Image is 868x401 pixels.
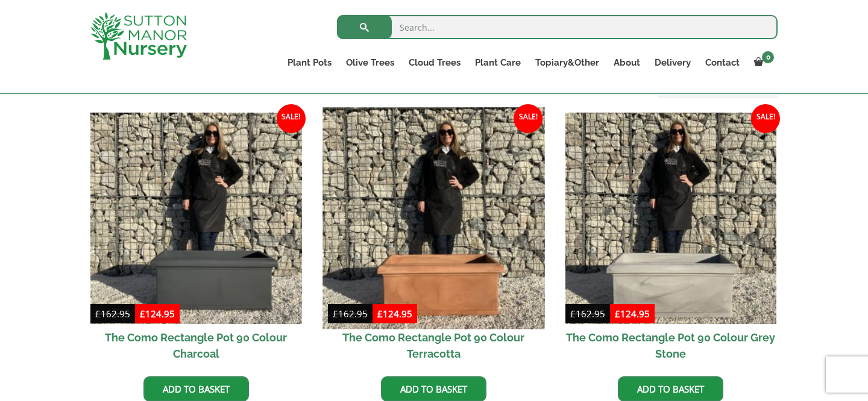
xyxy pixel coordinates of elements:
[328,113,539,367] a: Sale! The Como Rectangle Pot 90 Colour Terracotta
[762,51,774,63] span: 0
[468,54,528,71] a: Plant Care
[277,104,306,133] span: Sale!
[377,308,383,320] span: £
[528,54,606,71] a: Topiary&Other
[333,308,368,320] bdi: 162.95
[328,324,539,367] h2: The Como Rectangle Pot 90 Colour Terracotta
[339,54,401,71] a: Olive Trees
[337,15,778,39] input: Search...
[140,308,175,320] bdi: 124.95
[401,54,468,71] a: Cloud Trees
[333,308,338,320] span: £
[90,113,302,367] a: Sale! The Como Rectangle Pot 90 Colour Charcoal
[95,308,101,320] span: £
[140,308,145,320] span: £
[698,54,747,71] a: Contact
[514,104,542,133] span: Sale!
[95,308,130,320] bdi: 162.95
[90,113,302,324] img: The Como Rectangle Pot 90 Colour Charcoal
[615,308,620,320] span: £
[565,324,777,367] h2: The Como Rectangle Pot 90 Colour Grey Stone
[565,113,777,324] img: The Como Rectangle Pot 90 Colour Grey Stone
[570,308,605,320] bdi: 162.95
[570,308,576,320] span: £
[751,104,780,133] span: Sale!
[377,308,412,320] bdi: 124.95
[565,113,777,367] a: Sale! The Como Rectangle Pot 90 Colour Grey Stone
[90,12,187,60] img: logo
[90,324,302,367] h2: The Como Rectangle Pot 90 Colour Charcoal
[747,54,778,71] a: 0
[615,308,650,320] bdi: 124.95
[647,54,698,71] a: Delivery
[322,107,544,329] img: The Como Rectangle Pot 90 Colour Terracotta
[280,54,339,71] a: Plant Pots
[606,54,647,71] a: About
